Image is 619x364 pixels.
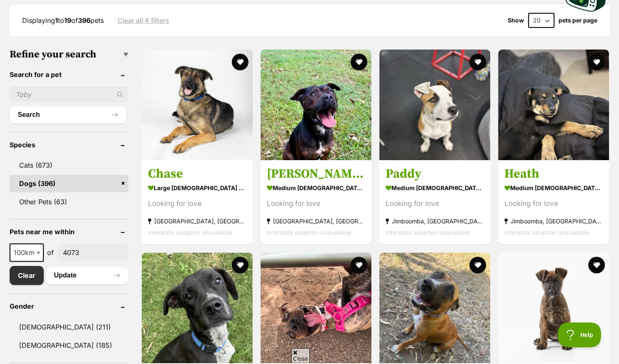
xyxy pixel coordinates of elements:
[498,160,609,245] a: Heath medium [DEMOGRAPHIC_DATA] Dog Looking for love Jimboomba, [GEOGRAPHIC_DATA] Interstate adop...
[78,16,90,25] strong: 396
[267,216,365,227] strong: [GEOGRAPHIC_DATA], [GEOGRAPHIC_DATA]
[10,193,128,210] a: Other Pets (63)
[559,17,597,24] label: pets per page
[10,141,128,149] header: Species
[57,245,128,260] input: postcode
[504,216,603,227] strong: Jimboomba, [GEOGRAPHIC_DATA]
[508,17,524,24] span: Show
[469,257,486,273] button: favourite
[504,229,589,236] span: Interstate adoption unavailable
[10,106,126,123] button: Search
[588,257,605,273] button: favourite
[10,243,44,262] span: 100km
[10,337,128,354] a: [DEMOGRAPHIC_DATA] (185)
[267,166,365,182] h3: [PERSON_NAME] *$250 Adoption Fee*
[10,266,44,285] a: Clear
[386,198,484,210] div: Looking for love
[291,348,310,363] span: Close
[118,17,169,24] a: Clear all 4 filters
[142,50,253,160] img: Chase - German Shepherd Dog
[10,318,128,336] a: [DEMOGRAPHIC_DATA] (211)
[267,182,365,194] strong: medium [DEMOGRAPHIC_DATA] Dog
[379,160,490,245] a: Paddy medium [DEMOGRAPHIC_DATA] Dog Looking for love Jimboomba, [GEOGRAPHIC_DATA] Interstate adop...
[379,50,490,160] img: Paddy - Staffordshire Bull Terrier Dog
[351,257,367,273] button: favourite
[504,182,603,194] strong: medium [DEMOGRAPHIC_DATA] Dog
[267,198,365,210] div: Looking for love
[232,257,248,273] button: favourite
[379,253,490,363] img: Nali - Mastiff x Staffordshire Bull Terrier Dog
[10,175,128,192] a: Dogs (396)
[148,229,233,236] span: Interstate adoption unavailable
[148,198,246,210] div: Looking for love
[148,216,246,227] strong: [GEOGRAPHIC_DATA], [GEOGRAPHIC_DATA]
[10,49,128,60] h3: Refine your search
[22,16,104,25] span: Displaying to of pets
[386,166,484,182] h3: Paddy
[588,54,605,70] button: favourite
[10,228,128,235] header: Pets near me within
[261,50,371,160] img: Roger *$250 Adoption Fee* - American Staffordshire Terrier Dog
[386,216,484,227] strong: Jimboomba, [GEOGRAPHIC_DATA]
[46,267,128,284] button: Update
[148,166,246,182] h3: Chase
[386,182,484,194] strong: medium [DEMOGRAPHIC_DATA] Dog
[55,16,58,25] strong: 1
[10,71,128,78] header: Search for a pet
[498,50,609,160] img: Heath - Australian Kelpie Dog
[261,160,371,245] a: [PERSON_NAME] *$250 Adoption Fee* medium [DEMOGRAPHIC_DATA] Dog Looking for love [GEOGRAPHIC_DATA...
[261,253,371,363] img: Porter - Boxer Dog
[498,253,609,363] img: Gumdrop - German Shepherd Dog
[142,160,253,245] a: Chase large [DEMOGRAPHIC_DATA] Dog Looking for love [GEOGRAPHIC_DATA], [GEOGRAPHIC_DATA] Intersta...
[10,87,128,102] input: Toby
[142,253,253,363] img: Manu - Mastiff Dog
[64,16,71,25] strong: 19
[504,198,603,210] div: Looking for love
[558,322,602,347] iframe: Help Scout Beacon - Open
[504,166,603,182] h3: Heath
[469,54,486,70] button: favourite
[10,247,43,258] span: 100km
[10,302,128,310] header: Gender
[351,54,367,70] button: favourite
[386,229,470,236] span: Interstate adoption unavailable
[10,156,128,174] a: Cats (673)
[232,54,248,70] button: favourite
[47,248,54,258] span: of
[267,229,351,236] span: Interstate adoption unavailable
[148,182,246,194] strong: large [DEMOGRAPHIC_DATA] Dog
